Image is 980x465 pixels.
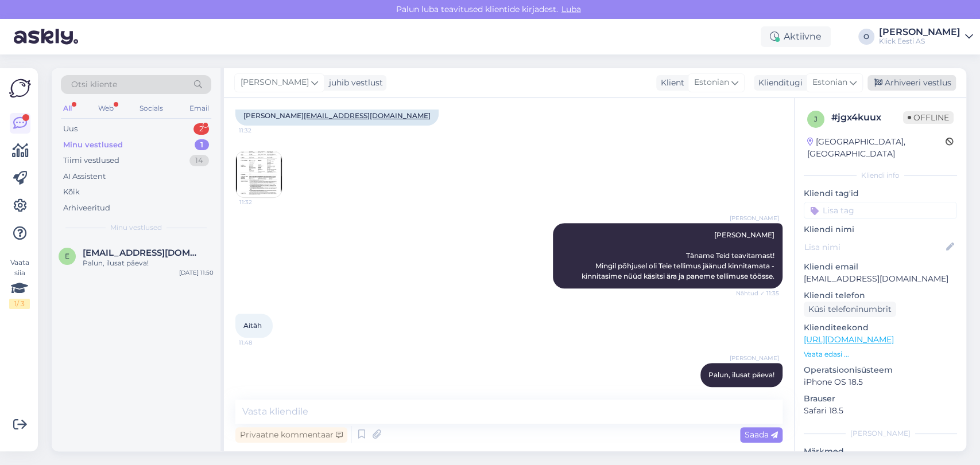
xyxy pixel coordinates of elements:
[9,299,30,309] div: 1 / 3
[804,241,944,253] input: Lisa nimi
[694,76,729,89] span: Estonian
[804,302,896,317] div: Küsi telefoninumbrit
[879,37,960,46] div: Klick Eesti AS
[867,75,956,91] div: Arhiveeri vestlus
[730,214,779,222] span: [PERSON_NAME]
[879,28,973,46] a: [PERSON_NAME]Klick Eesti AS
[63,139,123,151] div: Minu vestlused
[761,26,831,47] div: Aktiivne
[195,139,209,151] div: 1
[65,252,69,260] span: e
[63,186,80,198] div: Kõik
[804,405,957,417] p: Safari 18.5
[241,76,309,89] span: [PERSON_NAME]
[804,273,957,285] p: [EMAIL_ADDRESS][DOMAIN_NAME]
[804,322,957,334] p: Klienditeekond
[187,101,211,116] div: Email
[9,77,31,99] img: Askly Logo
[745,429,778,440] span: Saada
[110,222,162,233] span: Minu vestlused
[903,111,954,124] span: Offline
[730,354,779,362] span: [PERSON_NAME]
[804,349,957,360] p: Vaata edasi ...
[804,446,957,458] p: Märkmed
[804,393,957,405] p: Brauser
[235,427,347,443] div: Privaatne kommentaar
[63,155,119,166] div: Tiimi vestlused
[61,101,74,116] div: All
[239,338,282,347] span: 11:48
[879,28,960,37] div: [PERSON_NAME]
[804,261,957,273] p: Kliendi email
[804,334,894,345] a: [URL][DOMAIN_NAME]
[736,388,779,396] span: 11:50
[239,198,282,206] span: 11:32
[807,136,946,160] div: [GEOGRAPHIC_DATA], [GEOGRAPHIC_DATA]
[63,202,110,214] div: Arhiveeritud
[71,79,117,91] span: Otsi kliente
[96,101,116,116] div: Web
[814,115,818,123] span: j
[736,289,779,298] span: Nähtud ✓ 11:35
[239,126,282,135] span: 11:32
[558,4,584,14] span: Luba
[83,258,214,268] div: Palun, ilusat päeva!
[804,224,957,236] p: Kliendi nimi
[179,268,214,277] div: [DATE] 11:50
[83,248,202,258] span: enchikkotov@gmail.com
[804,170,957,181] div: Kliendi info
[324,77,383,89] div: juhib vestlust
[804,187,957,200] p: Kliendi tag'id
[63,171,106,182] div: AI Assistent
[63,123,78,135] div: Uus
[304,111,431,120] a: [EMAIL_ADDRESS][DOMAIN_NAME]
[804,202,957,219] input: Lisa tag
[189,155,209,166] div: 14
[804,428,957,439] div: [PERSON_NAME]
[804,376,957,388] p: iPhone OS 18.5
[243,321,262,330] span: Aitäh
[858,29,874,45] div: O
[804,364,957,376] p: Operatsioonisüsteem
[235,106,439,126] div: [PERSON_NAME]
[804,290,957,302] p: Kliendi telefon
[9,257,30,309] div: Vaata siia
[812,76,847,89] span: Estonian
[831,111,903,124] div: # jgx4kuux
[137,101,165,116] div: Socials
[708,370,774,379] span: Palun, ilusat päeva!
[754,77,803,89] div: Klienditugi
[656,77,684,89] div: Klient
[236,151,282,197] img: Attachment
[193,123,209,135] div: 2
